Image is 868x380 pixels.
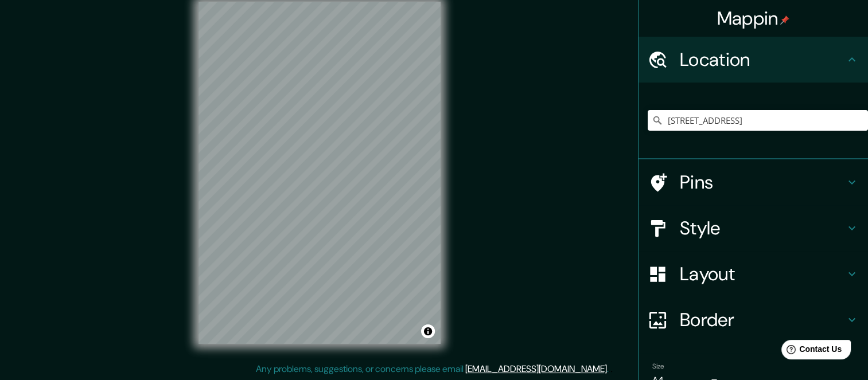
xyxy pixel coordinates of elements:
div: Layout [639,251,868,297]
a: [EMAIL_ADDRESS][DOMAIN_NAME] [465,363,607,375]
h4: Mappin [717,7,790,30]
label: Size [652,362,664,371]
div: Location [639,37,868,83]
h4: Layout [680,263,845,285]
div: Border [639,297,868,343]
div: Pins [639,159,868,205]
div: Style [639,205,868,251]
p: Any problems, suggestions, or concerns please email . [256,362,609,376]
button: Toggle attribution [421,324,435,338]
h4: Pins [680,171,845,194]
div: . [609,362,610,376]
iframe: Help widget launcher [766,335,855,367]
h4: Style [680,217,845,240]
div: . [610,362,613,376]
input: Pick your city or area [648,110,868,131]
img: pin-icon.png [780,15,789,25]
canvas: Map [198,2,441,344]
h4: Border [680,308,845,331]
h4: Location [680,48,845,71]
